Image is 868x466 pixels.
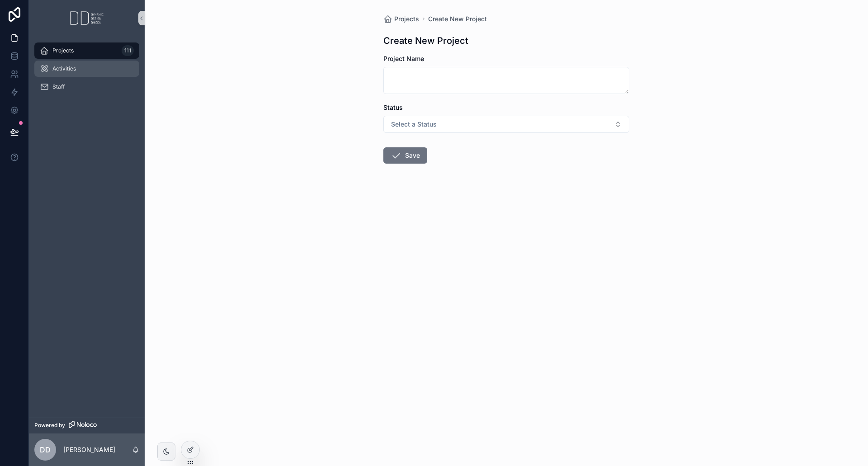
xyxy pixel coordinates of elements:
a: Projects111 [34,42,139,59]
span: Projects [394,14,419,24]
span: Powered by [34,422,65,429]
h1: Create New Project [383,34,468,47]
a: Staff [34,79,139,95]
div: 111 [122,45,134,56]
img: App logo [69,11,105,25]
button: Save [383,147,427,164]
span: Project Name [383,55,424,62]
a: Create New Project [428,14,487,24]
a: Projects [383,14,419,24]
a: Activities [34,61,139,77]
div: scrollable content [29,36,145,107]
span: Status [383,104,403,111]
span: Projects [52,47,74,54]
span: Select a Status [391,120,437,129]
button: Select Button [383,116,629,133]
span: Activities [52,65,76,72]
span: DD [40,444,51,455]
p: [PERSON_NAME] [63,445,115,454]
span: Staff [52,83,65,90]
a: Powered by [29,417,145,433]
